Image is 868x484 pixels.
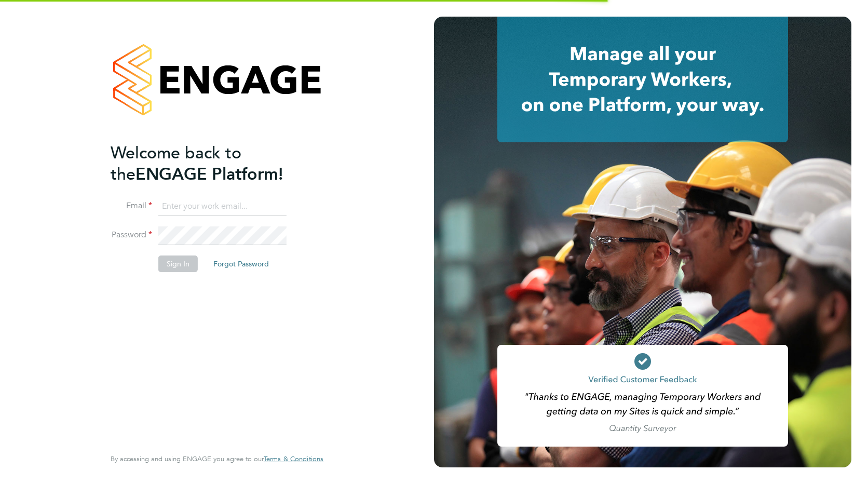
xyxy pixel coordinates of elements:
label: Password [111,230,152,240]
span: Welcome back to the [111,143,241,184]
span: By accessing and using ENGAGE you agree to our [111,454,323,463]
a: Terms & Conditions [264,455,323,463]
h2: ENGAGE Platform! [111,142,313,185]
label: Email [111,200,152,211]
input: Enter your work email... [158,197,287,216]
button: Sign In [158,256,198,272]
button: Forgot Password [205,256,277,272]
